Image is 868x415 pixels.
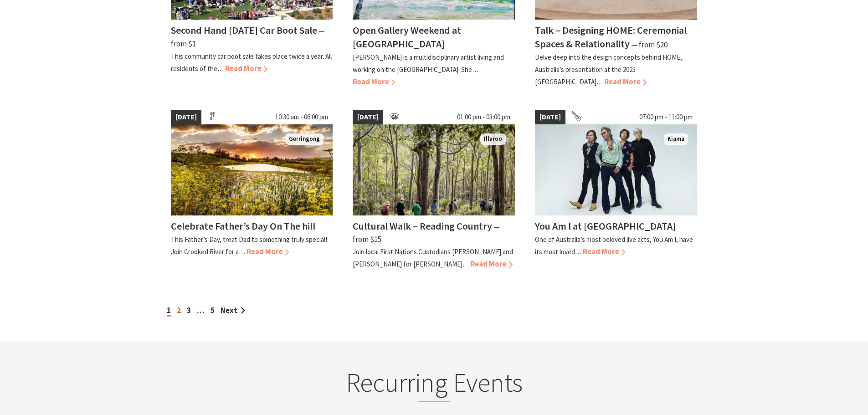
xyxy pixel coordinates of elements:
span: Read More [470,259,513,269]
span: [DATE] [353,110,383,124]
h4: Cultural Walk – Reading Country [353,220,492,232]
span: Illaroo [480,133,506,145]
a: [DATE] 01:00 pm - 03:00 pm Visitors walk in single file along the Buddawang Track Illaroo Cultura... [353,110,515,270]
h4: You Am I at [GEOGRAPHIC_DATA] [535,220,676,232]
span: 07:00 pm - 11:00 pm [635,110,697,124]
a: Next [221,305,245,315]
h4: Second Hand [DATE] Car Boot Sale [171,24,317,36]
span: … [197,305,205,315]
span: Read More [247,246,289,256]
span: 01:00 pm - 03:00 pm [452,110,515,124]
span: ⁠— from $1 [171,26,325,48]
p: [PERSON_NAME] is a multidisciplinary artist living and working on the [GEOGRAPHIC_DATA]. She… [353,53,504,74]
span: 1 [167,305,171,317]
p: One of Australia’s most beloved live acts, You Am I, have its most loved… [535,235,693,256]
h4: Talk – Designing HOME: Ceremonial Spaces & Relationality [535,24,687,50]
span: ⁠— from $20 [631,40,668,50]
p: Join local First Nations Custodians [PERSON_NAME] and [PERSON_NAME] for [PERSON_NAME]… [353,247,513,268]
span: Read More [583,246,625,256]
h4: Open Gallery Weekend at [GEOGRAPHIC_DATA] [353,24,461,50]
span: 10:30 am - 06:00 pm [271,110,333,124]
span: Kiama [664,133,688,145]
a: [DATE] 10:30 am - 06:00 pm Crooked River Estate Gerringong Celebrate Father’s Day On The hill Thi... [171,110,333,270]
span: Gerringong [285,133,324,145]
a: [DATE] 07:00 pm - 11:00 pm You Am I Kiama You Am I at [GEOGRAPHIC_DATA] One of Australia’s most b... [535,110,697,270]
img: Visitors walk in single file along the Buddawang Track [353,124,515,215]
p: Delve deep into the design concepts behind HOME, Australia’s presentation at the 2025 [GEOGRAPHIC... [535,53,682,86]
img: You Am I [535,124,697,215]
span: [DATE] [171,110,201,124]
span: Read More [604,77,647,87]
span: [DATE] [535,110,565,124]
h2: Recurring Events [256,367,613,402]
a: 2 [177,305,181,315]
a: 3 [187,305,191,315]
span: Read More [225,63,267,73]
h4: Celebrate Father’s Day On The hill [171,220,315,232]
img: Crooked River Estate [171,124,333,215]
a: 5 [211,305,215,315]
p: This Father’s Day, treat Dad to something truly special! Join Crooked River for a… [171,235,327,256]
p: This community car boot sale takes place twice a year. All residents of the… [171,52,332,73]
span: Read More [353,77,395,87]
